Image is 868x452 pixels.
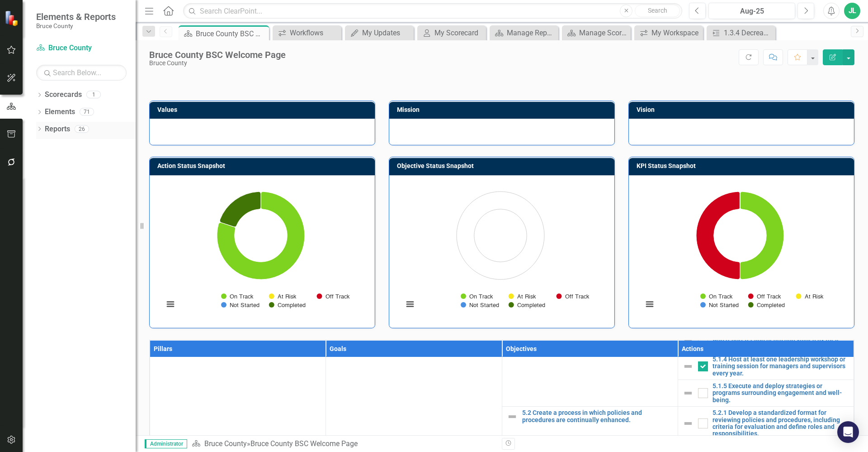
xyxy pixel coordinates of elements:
path: Not Started , 0. [219,222,236,227]
div: Chart. Highcharts interactive chart. [638,183,844,318]
h3: Action Status Snapshot [157,163,370,169]
div: Chart. Highcharts interactive chart. [399,183,605,318]
div: 26 [75,125,89,133]
button: Show On Track [221,293,254,300]
div: Manage Reports [507,27,556,38]
input: Search ClearPoint... [183,3,682,19]
a: 1.3.4 Decrease the amount of discrimination toward minority and the [DEMOGRAPHIC_DATA] community ... [709,27,773,38]
div: Aug-25 [712,6,792,17]
svg: Interactive chart [399,183,602,318]
svg: Interactive chart [159,183,363,318]
button: Show Not Started [461,302,499,308]
button: Show Not Started [221,302,259,308]
div: Bruce County BSC Welcome Page [250,439,358,448]
img: Not Defined [683,388,693,399]
div: 71 [80,108,94,116]
button: Show Off Track [748,293,780,300]
a: Workflows [275,27,339,38]
div: My Scorecard [434,27,484,38]
a: My Workspace [637,27,701,38]
button: Search [635,5,680,17]
button: View chart menu, Chart [164,298,177,311]
td: Double-Click to Edit Right Click for Context Menu [678,380,854,406]
h3: Values [157,106,370,113]
a: My Scorecard [420,27,484,38]
div: Open Intercom Messenger [837,421,859,443]
div: Bruce County BSC Welcome Page [196,28,267,39]
button: Aug-25 [708,3,795,19]
td: Double-Click to Edit Right Click for Context Menu [678,353,854,380]
a: Scorecards [45,90,82,100]
button: Show On Track [461,293,493,300]
a: 5.2 Create a process in which policies and procedures are continually enhanced. [522,409,673,423]
span: Administrator [145,439,187,448]
div: My Updates [362,27,411,38]
img: Not Defined [507,411,518,422]
img: Not Defined [683,361,693,372]
button: View chart menu, Chart [404,298,416,311]
button: Show Completed [269,302,306,308]
div: Chart. Highcharts interactive chart. [159,183,365,318]
a: 5.1.4 Host at least one leadership workshop or training session for managers and supervisors ever... [712,356,849,377]
input: Search Below... [36,65,127,81]
img: ClearPoint Strategy [5,10,20,26]
div: Bruce County BSC Welcome Page [149,50,286,60]
div: Workflows [290,27,339,38]
path: Completed, 1. [220,192,261,227]
button: Show On Track [700,293,733,300]
div: Manage Scorecards [579,27,628,38]
a: Bruce County [36,43,127,53]
h3: Mission [397,106,610,113]
img: Not Defined [683,418,693,429]
button: View chart menu, Chart [643,298,656,311]
button: JL [844,3,860,19]
div: 1.3.4 Decrease the amount of discrimination toward minority and the [DEMOGRAPHIC_DATA] community ... [724,27,773,38]
button: Show Completed [509,302,545,308]
path: On Track, 4. [217,192,305,279]
button: Show Completed [748,302,785,308]
button: Show Not Started [700,302,738,308]
button: Show Off Track [317,293,349,300]
a: Bruce County [204,439,247,448]
small: Bruce County [36,22,116,29]
a: Reports [45,124,70,135]
h3: KPI Status Snapshot [637,163,849,169]
td: Double-Click to Edit Right Click for Context Menu [678,407,854,441]
button: Show At Risk [269,293,296,300]
button: Show At Risk [509,293,536,300]
a: My Updates [347,27,411,38]
svg: Interactive chart [638,183,842,318]
a: Manage Scorecards [564,27,628,38]
a: 5.2.1 Develop a standardized format for reviewing policies and procedures, including criteria for... [712,409,849,438]
div: Bruce County [149,60,286,67]
h3: Vision [637,106,849,113]
a: Manage Reports [492,27,556,38]
div: » [192,439,495,449]
path: Off Track, 2. [696,192,740,279]
a: 5.1.5 Execute and deploy strategies or programs surrounding engagement and well-being. [712,383,849,404]
div: My Workspace [651,27,701,38]
span: Elements & Reports [36,11,116,22]
button: Show Off Track [557,293,589,300]
h3: Objective Status Snapshot [397,163,610,169]
div: 1 [86,91,101,99]
path: On Track, 2. [740,192,784,279]
a: Elements [45,107,75,117]
span: Search [648,7,667,14]
button: Show At Risk [796,293,823,300]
